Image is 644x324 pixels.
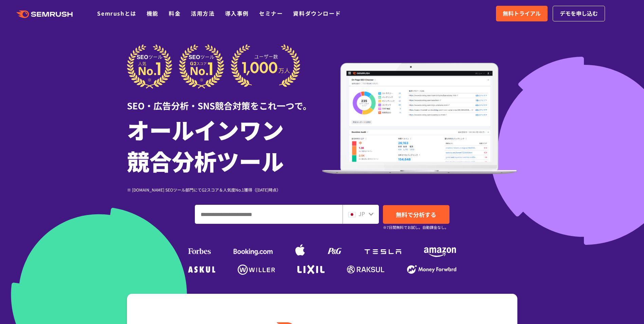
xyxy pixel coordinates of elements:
[127,89,322,112] div: SEO・広告分析・SNS競合対策をこれ一つで。
[147,9,159,17] a: 機能
[496,6,548,21] a: 無料トライアル
[503,9,541,18] span: 無料トライアル
[127,114,322,176] h1: オールインワン 競合分析ツール
[195,205,342,223] input: ドメイン、キーワードまたはURLを入力してください
[383,224,448,231] small: ※7日間無料でお試し。自動課金なし。
[191,9,215,17] a: 活用方法
[97,9,136,17] a: Semrushとは
[127,186,322,193] div: ※ [DOMAIN_NAME] SEOツール部門にてG2スコア＆人気度No.1獲得（[DATE]時点）
[225,9,249,17] a: 導入事例
[396,210,436,219] span: 無料で分析する
[560,9,598,18] span: デモを申し込む
[553,6,605,21] a: デモを申し込む
[383,205,449,224] a: 無料で分析する
[293,9,341,17] a: 資料ダウンロード
[259,9,283,17] a: セミナー
[169,9,181,17] a: 料金
[358,210,365,218] span: JP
